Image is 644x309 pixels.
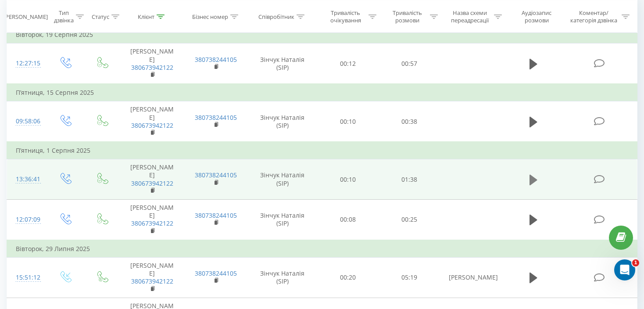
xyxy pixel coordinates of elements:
td: Зінчук Наталія (SIP) [248,257,317,298]
td: П’ятниця, 1 Серпня 2025 [7,142,637,159]
td: Вівторок, 29 Липня 2025 [7,240,637,258]
a: 380673942122 [131,277,173,285]
div: 12:27:15 [16,55,37,72]
td: Вівторок, 19 Серпня 2025 [7,26,637,43]
td: [PERSON_NAME] [120,43,184,84]
iframe: Intercom live chat [614,259,635,280]
td: [PERSON_NAME] [120,200,184,240]
td: 00:25 [379,200,440,240]
td: 00:12 [317,43,379,84]
div: 09:58:06 [16,113,37,130]
td: П’ятниця, 15 Серпня 2025 [7,84,637,101]
a: 380673942122 [131,121,173,129]
div: 13:36:41 [16,171,37,188]
td: [PERSON_NAME] [440,257,504,298]
div: Тривалість розмови [386,9,428,24]
td: 00:20 [317,257,379,298]
a: 380738244105 [195,171,237,179]
td: 00:38 [379,101,440,142]
td: [PERSON_NAME] [120,159,184,200]
td: 00:10 [317,101,379,142]
td: 05:19 [379,257,440,298]
td: 00:57 [379,43,440,84]
a: 380673942122 [131,219,173,227]
td: 00:08 [317,200,379,240]
div: Аудіозапис розмови [512,9,561,24]
div: Тривалість очікування [325,9,366,24]
a: 380673942122 [131,63,173,72]
div: Клієнт [138,13,154,20]
div: Коментар/категорія дзвінка [568,9,619,24]
td: Зінчук Наталія (SIP) [248,200,317,240]
td: 01:38 [379,159,440,200]
div: Бізнес номер [192,13,228,20]
div: Назва схеми переадресації [448,9,492,24]
a: 380738244105 [195,269,237,277]
td: Зінчук Наталія (SIP) [248,159,317,200]
div: Статус [92,13,109,20]
span: 1 [632,259,639,266]
div: Співробітник [258,13,294,20]
div: [PERSON_NAME] [4,13,48,20]
a: 380738244105 [195,55,237,64]
div: Тип дзвінка [54,9,74,24]
td: [PERSON_NAME] [120,101,184,142]
td: 00:10 [317,159,379,200]
td: Зінчук Наталія (SIP) [248,43,317,84]
td: [PERSON_NAME] [120,257,184,298]
div: 15:51:12 [16,269,37,286]
div: 12:07:09 [16,211,37,228]
a: 380738244105 [195,113,237,122]
a: 380673942122 [131,179,173,187]
a: 380738244105 [195,211,237,219]
td: Зінчук Наталія (SIP) [248,101,317,142]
